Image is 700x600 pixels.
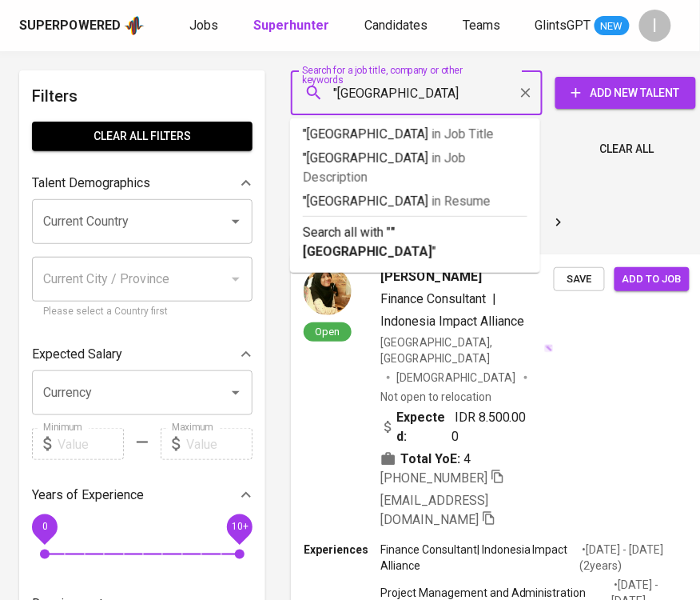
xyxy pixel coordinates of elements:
button: Clear [515,82,537,104]
img: magic_wand.svg [544,344,554,354]
span: GlintsGPT [535,18,591,33]
input: Value [58,428,124,460]
p: Search all with " " [303,223,527,262]
p: • [DATE] - [DATE] ( 2 years ) [580,542,690,574]
span: Candidates [364,18,428,33]
button: Go to next page [546,210,571,235]
span: Indonesia Impact Alliance [380,314,524,329]
p: Experiences [304,542,380,558]
span: Jobs [189,18,218,33]
span: in Job Title [432,126,494,142]
p: Talent Demographics [32,174,150,193]
div: I [639,10,671,42]
a: Jobs [189,16,221,36]
button: Save [554,267,605,292]
b: Superhunter [253,18,329,33]
div: Talent Demographics [32,167,253,199]
span: NEW [595,18,630,34]
p: "[GEOGRAPHIC_DATA] [303,192,527,211]
div: Superpowered [19,17,121,35]
p: Please select a Country first [43,304,241,320]
span: Add to job [622,270,682,289]
p: Years of Experience [32,486,144,505]
span: Open [309,325,347,338]
a: Superhunter [253,16,332,36]
a: GlintsGPT NEW [535,16,630,36]
span: in Resume [432,194,491,209]
a: Candidates [364,16,431,36]
span: Save [562,270,597,289]
span: 0 [42,522,47,533]
span: Clear All filters [45,126,240,146]
img: 716b4261acc00b4f9af3174b25483f97.jpg [304,267,352,315]
div: IDR 8.500.000 [380,408,528,446]
p: Finance Consultant | Indonesia Impact Alliance [380,542,580,574]
a: Teams [463,16,503,36]
a: Superpoweredapp logo [19,14,145,38]
span: Finance Consultant [380,291,486,306]
span: | [492,290,496,309]
button: Open [225,210,247,233]
input: Value [186,428,253,460]
span: Clear All [600,139,654,159]
img: app logo [124,14,145,38]
span: [DEMOGRAPHIC_DATA] [396,370,518,386]
div: Expected Salary [32,338,253,370]
b: Expected: [396,408,451,446]
div: Years of Experience [32,479,253,511]
span: 10+ [231,522,248,533]
p: Not open to relocation [380,389,491,405]
button: Clear All filters [32,122,253,151]
b: Total YoE: [400,450,460,469]
span: Add New Talent [568,83,683,103]
div: [GEOGRAPHIC_DATA], [GEOGRAPHIC_DATA] [380,334,554,366]
span: 4 [463,450,471,469]
p: "[GEOGRAPHIC_DATA] [303,149,527,187]
span: [PERSON_NAME] [380,267,482,286]
button: Clear All [594,134,661,164]
span: Teams [463,18,500,33]
button: Open [225,382,247,404]
h6: Filters [32,83,253,109]
p: Expected Salary [32,345,122,364]
button: Add to job [614,267,690,292]
button: Add New Talent [555,77,696,109]
span: [PHONE_NUMBER] [380,470,487,486]
p: "[GEOGRAPHIC_DATA] [303,125,527,144]
span: [EMAIL_ADDRESS][DOMAIN_NAME] [380,493,488,527]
